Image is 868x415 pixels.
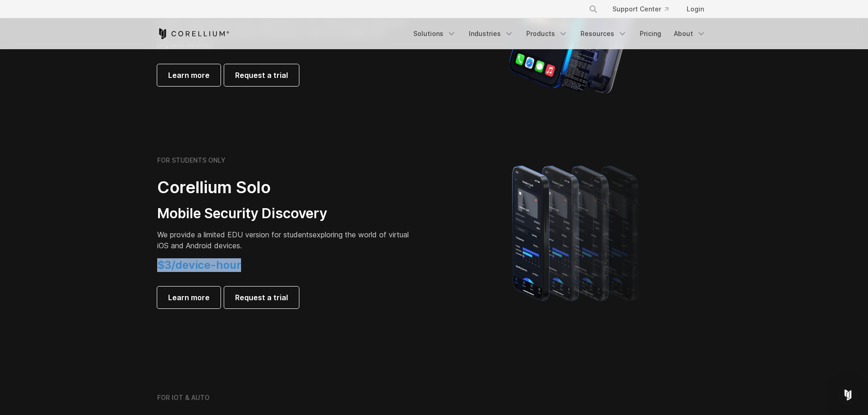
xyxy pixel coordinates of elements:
a: Learn more [157,287,221,308]
button: Search [585,1,601,17]
a: About [668,26,711,42]
a: Support Center [605,1,676,17]
h3: Mobile Security Discovery [157,205,412,222]
a: Learn more [157,64,221,86]
span: Learn more [168,70,210,81]
a: Industries [463,26,519,42]
a: Request a trial [224,287,299,308]
span: Request a trial [235,292,288,303]
span: Request a trial [235,70,288,81]
h6: FOR IOT & AUTO [157,394,210,402]
a: Solutions [408,26,462,42]
div: Navigation Menu [578,1,711,17]
img: A lineup of four iPhone models becoming more gradient and blurred [494,153,660,312]
p: exploring the world of virtual iOS and Android devices. [157,229,412,251]
a: Products [521,26,573,42]
span: $3/device-hour [157,258,241,272]
a: Request a trial [224,64,299,86]
h6: FOR STUDENTS ONLY [157,156,226,164]
div: Open Intercom Messenger [837,384,859,406]
a: Corellium Home [157,28,230,39]
a: Resources [575,26,632,42]
a: Login [679,1,711,17]
h2: Corellium Solo [157,177,412,198]
span: We provide a limited EDU version for students [157,230,313,239]
a: Pricing [634,26,667,42]
span: Learn more [168,292,210,303]
div: Navigation Menu [408,26,711,42]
